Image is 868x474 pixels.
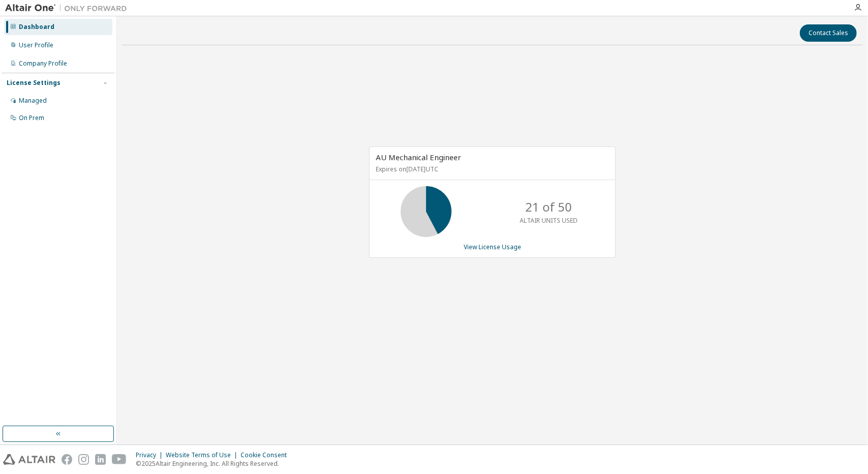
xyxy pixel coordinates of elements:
[520,216,578,225] p: ALTAIR UNITS USED
[19,41,53,49] div: User Profile
[241,451,293,459] div: Cookie Consent
[166,451,241,459] div: Website Terms of Use
[376,165,607,173] p: Expires on [DATE] UTC
[3,454,55,465] img: altair_logo.svg
[19,114,44,122] div: On Prem
[525,198,572,216] p: 21 of 50
[19,23,54,31] div: Dashboard
[62,454,72,465] img: facebook.svg
[5,3,132,13] img: Altair One
[78,454,89,465] img: instagram.svg
[95,454,106,465] img: linkedin.svg
[19,97,47,105] div: Managed
[800,24,857,42] button: Contact Sales
[7,79,61,87] div: License Settings
[112,454,127,465] img: youtube.svg
[464,243,521,251] a: View License Usage
[376,152,461,162] span: AU Mechanical Engineer
[136,459,293,468] p: © 2025 Altair Engineering, Inc. All Rights Reserved.
[19,60,67,68] div: Company Profile
[136,451,166,459] div: Privacy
